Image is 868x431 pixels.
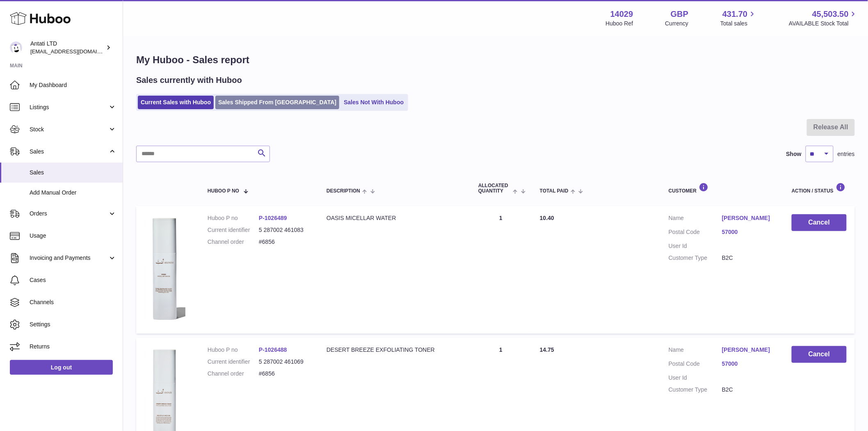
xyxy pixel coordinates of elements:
div: OASIS MICELLAR WATER [327,214,462,222]
div: Customer [669,183,775,194]
h1: My Huboo - Sales report [136,53,855,66]
dt: Huboo P no [208,214,259,222]
div: Currency [665,20,689,28]
a: P-1026488 [259,346,287,353]
dt: Current identifier [208,226,259,234]
span: Add Manual Order [30,189,116,197]
span: [EMAIL_ADDRESS][DOMAIN_NAME] [30,48,121,55]
dt: Channel order [208,370,259,378]
img: 1735333956.png [144,214,185,323]
a: P-1026489 [259,215,287,221]
span: Channels [30,298,116,306]
dt: Name [669,214,722,224]
dt: Customer Type [669,386,722,394]
dd: 5 287002 461069 [259,358,310,366]
dd: 5 287002 461083 [259,226,310,234]
dd: #6856 [259,238,310,246]
span: Total sales [720,20,757,28]
span: Huboo P no [208,188,239,194]
dt: Current identifier [208,358,259,366]
span: Description [327,188,360,194]
div: Action / Status [792,183,847,194]
a: 57000 [722,360,775,368]
dt: Postal Code [669,228,722,238]
strong: GBP [671,9,688,20]
dd: B2C [722,254,775,262]
dt: Customer Type [669,254,722,262]
span: My Dashboard [30,81,116,89]
a: 431.70 Total sales [720,9,757,28]
a: Current Sales with Huboo [138,96,214,109]
span: 45,503.50 [812,9,849,20]
dt: Huboo P no [208,346,259,354]
h2: Sales currently with Huboo [136,75,242,86]
img: internalAdmin-14029@internal.huboo.com [10,41,22,54]
span: Sales [30,169,116,177]
span: Stock [30,126,108,133]
span: 14.75 [540,346,554,353]
dt: Channel order [208,238,259,246]
span: Settings [30,321,116,328]
a: 57000 [722,228,775,236]
a: Sales Not With Huboo [341,96,407,109]
span: Returns [30,343,116,351]
button: Cancel [792,346,847,363]
dd: #6856 [259,370,310,378]
span: Cases [30,276,116,284]
button: Cancel [792,214,847,231]
dd: B2C [722,386,775,394]
a: 45,503.50 AVAILABLE Stock Total [789,9,858,28]
span: entries [838,150,855,158]
div: DESERT BREEZE EXFOLIATING TONER [327,346,462,354]
span: 10.40 [540,215,554,221]
span: AVAILABLE Stock Total [789,20,858,28]
dt: Name [669,346,722,356]
span: Orders [30,210,108,218]
a: Sales Shipped From [GEOGRAPHIC_DATA] [215,96,339,109]
span: 431.70 [722,9,747,20]
td: 1 [470,206,532,334]
div: Antati LTD [30,40,104,55]
a: Log out [10,360,113,375]
div: Huboo Ref [606,20,633,28]
span: Usage [30,232,116,240]
span: Invoicing and Payments [30,254,108,262]
dt: User Id [669,374,722,382]
span: Listings [30,103,108,111]
dt: Postal Code [669,360,722,370]
dt: User Id [669,242,722,250]
span: Total paid [540,188,569,194]
label: Show [786,150,802,158]
span: Sales [30,148,108,156]
a: [PERSON_NAME] [722,346,775,354]
span: ALLOCATED Quantity [478,183,511,194]
strong: 14029 [610,9,633,20]
a: [PERSON_NAME] [722,214,775,222]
